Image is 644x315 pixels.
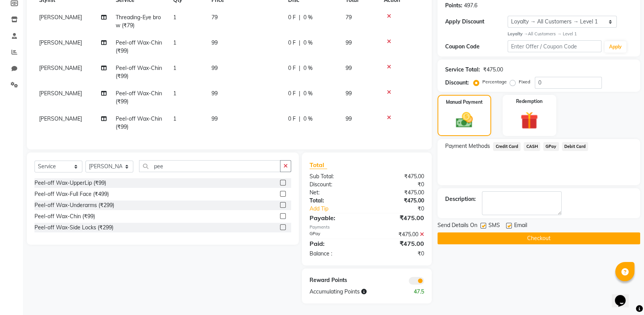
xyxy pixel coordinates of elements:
[304,239,367,248] div: Paid:
[34,201,114,209] div: Peel-off Wax-Underarms (₹299)
[445,66,480,74] div: Service Total:
[34,179,106,187] div: Peel-off Wax-UpperLip (₹99)
[304,276,367,285] div: Reward Points
[299,115,300,123] span: |
[367,230,430,239] div: ₹475.00
[438,232,640,244] button: Checkout
[299,90,300,98] span: |
[304,230,367,239] div: GPay
[211,39,218,46] span: 99
[562,142,588,151] span: Debit Card
[493,142,521,151] span: Credit Card
[367,197,430,205] div: ₹475.00
[299,13,300,22] span: |
[304,197,367,205] div: Total:
[543,142,559,151] span: GPay
[173,115,176,122] span: 1
[346,90,352,97] span: 99
[304,172,367,181] div: Sub Total:
[139,160,280,172] input: Search or Scan
[304,189,367,197] div: Net:
[304,205,377,213] a: Add Tip
[288,64,296,72] span: 0 F
[34,224,113,232] div: Peel-off Wax-Side Locks (₹299)
[211,65,218,71] span: 99
[508,31,633,37] div: All Customers → Level 1
[39,90,82,97] span: [PERSON_NAME]
[173,39,176,46] span: 1
[116,90,162,105] span: Peel-off Wax-Chin (₹99)
[39,14,82,21] span: [PERSON_NAME]
[482,78,507,85] label: Percentage
[398,288,430,296] div: 47.5
[514,221,527,231] span: Email
[310,224,424,230] div: Payments
[488,221,500,231] span: SMS
[34,190,109,198] div: Peel-off Wax-Full Face (₹499)
[446,99,483,106] label: Manual Payment
[288,39,296,47] span: 0 F
[445,195,476,203] div: Description:
[173,90,176,97] span: 1
[346,39,352,46] span: 99
[304,288,398,296] div: Accumulating Points
[524,142,540,151] span: CASH
[173,65,176,71] span: 1
[299,39,300,47] span: |
[288,90,296,98] span: 0 F
[367,239,430,248] div: ₹475.00
[116,65,162,80] span: Peel-off Wax-Chin (₹99)
[438,221,477,231] span: Send Details On
[116,14,161,29] span: Threading-Eye brow (₹79)
[303,115,313,123] span: 0 %
[39,65,82,71] span: [PERSON_NAME]
[377,205,430,213] div: ₹0
[367,181,430,189] div: ₹0
[34,212,95,220] div: Peel-off Wax-Chin (₹99)
[519,78,530,85] label: Fixed
[516,98,542,105] label: Redemption
[211,90,218,97] span: 99
[346,65,352,71] span: 99
[299,64,300,72] span: |
[116,39,162,54] span: Peel-off Wax-Chin (₹99)
[303,39,313,47] span: 0 %
[303,13,313,22] span: 0 %
[367,189,430,197] div: ₹475.00
[303,64,313,72] span: 0 %
[483,66,503,74] div: ₹475.00
[451,110,478,130] img: _cash.svg
[445,2,462,10] div: Points:
[464,2,477,10] div: 497.6
[310,161,327,169] span: Total
[304,213,367,222] div: Payable:
[39,39,82,46] span: [PERSON_NAME]
[211,115,218,122] span: 99
[288,115,296,123] span: 0 F
[445,142,490,150] span: Payment Methods
[445,79,469,87] div: Discount:
[288,13,296,22] span: 0 F
[508,31,528,36] strong: Loyalty →
[173,14,176,21] span: 1
[367,172,430,181] div: ₹475.00
[612,284,636,307] iframe: chat widget
[346,14,352,21] span: 79
[211,14,218,21] span: 79
[303,90,313,98] span: 0 %
[39,115,82,122] span: [PERSON_NAME]
[605,41,626,53] button: Apply
[304,250,367,258] div: Balance :
[367,213,430,222] div: ₹475.00
[508,40,601,52] input: Enter Offer / Coupon Code
[515,109,544,131] img: _gift.svg
[304,181,367,189] div: Discount:
[116,115,162,130] span: Peel-off Wax-Chin (₹99)
[445,43,508,51] div: Coupon Code
[367,250,430,258] div: ₹0
[445,18,508,26] div: Apply Discount
[346,115,352,122] span: 99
